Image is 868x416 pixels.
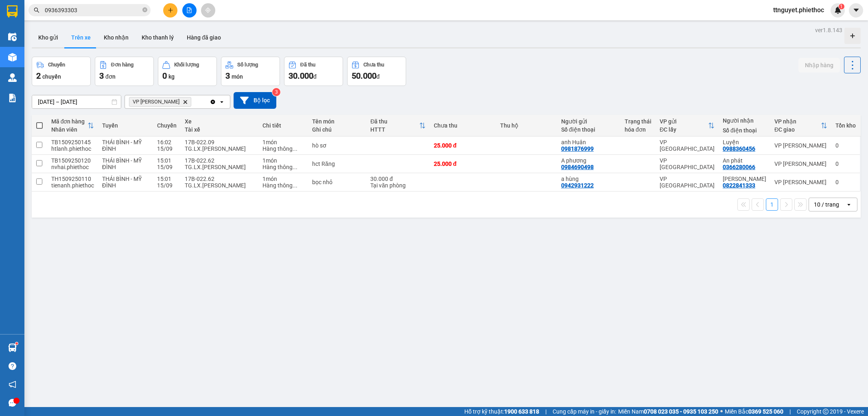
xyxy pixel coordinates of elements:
div: 15/09 [157,182,177,189]
div: 0 [835,142,856,149]
div: Tại văn phòng [370,182,426,189]
strong: 0708 023 035 - 0935 103 250 [644,408,718,415]
div: Hàng thông thường [262,164,304,170]
button: Đã thu30.000đ [284,57,343,86]
div: ver 1.8.143 [815,26,842,35]
div: 30.000 đ [370,176,426,182]
button: 1 [766,198,778,211]
span: VP Nguyễn Xiển, close by backspace [129,97,191,107]
div: TG.LX.[PERSON_NAME] [185,145,254,152]
div: 17B-022.09 [185,139,254,145]
div: Số lượng [237,62,258,68]
div: 10 / trang [814,200,839,209]
div: hò sơ [312,142,362,149]
button: Bộ lọc [234,92,276,109]
strong: 0369 525 060 [748,408,783,415]
div: Khối lượng [174,62,199,68]
div: Trạng thái [625,118,652,125]
span: caret-down [853,7,860,14]
div: Tồn kho [835,122,856,129]
button: aim [201,3,215,18]
span: đơn [105,73,116,80]
span: search [34,7,39,13]
img: warehouse-icon [8,343,17,352]
span: chuyến [42,73,61,80]
img: warehouse-icon [8,73,17,82]
span: ... [293,164,297,170]
div: 0 [835,161,856,167]
div: Tên món [312,118,362,125]
span: ttnguyet.phiethoc [767,5,831,15]
span: Miền Bắc [725,407,783,416]
svg: open [846,201,852,208]
span: THÁI BÌNH - MỸ ĐÌNH [102,157,142,170]
th: Toggle SortBy [47,115,98,136]
th: Toggle SortBy [770,115,831,136]
button: Chuyến2chuyến [32,57,91,86]
button: Số lượng3món [221,57,280,86]
strong: 1900 633 818 [504,408,539,415]
div: ĐC lấy [660,126,708,133]
div: ĐC giao [774,126,821,133]
button: caret-down [849,3,863,18]
div: Tài xế [185,126,254,133]
div: 25.000 đ [434,161,492,167]
span: ... [293,145,297,152]
div: Đã thu [300,62,315,68]
div: A phương [561,157,617,164]
div: Chuyến [157,122,177,129]
div: 25.000 đ [434,142,492,149]
span: Miền Nam [618,407,718,416]
span: 2 [36,71,41,81]
div: 0988360456 [723,145,755,152]
button: Khối lượng0kg [158,57,217,86]
div: hóa đơn [625,126,652,133]
div: An phát [723,157,766,164]
div: VP [PERSON_NAME] [774,142,827,149]
input: Tìm tên, số ĐT hoặc mã đơn [45,6,141,15]
div: Xe [185,118,254,125]
span: file-add [186,7,192,13]
div: tienanh.phiethoc [51,182,94,189]
span: 3 [99,71,104,81]
div: TG.LX.[PERSON_NAME] [185,164,254,170]
div: TG.LX.[PERSON_NAME] [185,182,254,189]
svg: Clear all [210,99,216,105]
div: 0366280066 [723,164,755,170]
span: message [9,399,16,407]
div: VP [PERSON_NAME] [774,161,827,167]
span: Cung cấp máy in - giấy in: [553,407,616,416]
button: Kho nhận [97,28,135,47]
img: solution-icon [8,94,17,102]
span: ... [293,182,297,189]
div: 15:01 [157,157,177,164]
div: Đã thu [370,118,419,125]
div: Chưa thu [363,62,384,68]
div: Nhân viên [51,126,87,133]
div: Luyện [723,139,766,145]
input: Selected VP Nguyễn Xiển. [193,98,194,106]
div: 1 món [262,176,304,182]
span: kg [168,73,175,80]
button: Kho gửi [32,28,65,47]
span: aim [205,7,211,13]
div: Người gửi [561,118,617,125]
div: Mã đơn hàng [51,118,87,125]
span: 50.000 [352,71,376,81]
div: HTTT [370,126,419,133]
span: plus [168,7,173,13]
sup: 1 [839,4,844,9]
div: VP [GEOGRAPHIC_DATA] [660,176,715,189]
div: VP nhận [774,118,821,125]
th: Toggle SortBy [656,115,719,136]
button: Nhập hàng [798,58,840,73]
input: Select a date range. [32,95,121,108]
div: Lê Văn Đạt [723,176,766,182]
button: plus [163,3,177,18]
span: Hỗ trợ kỹ thuật: [464,407,539,416]
button: Kho thanh lý [135,28,180,47]
div: Hàng thông thường [262,145,304,152]
div: 15/09 [157,164,177,170]
div: 17B-022.62 [185,157,254,164]
div: 1 món [262,139,304,145]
